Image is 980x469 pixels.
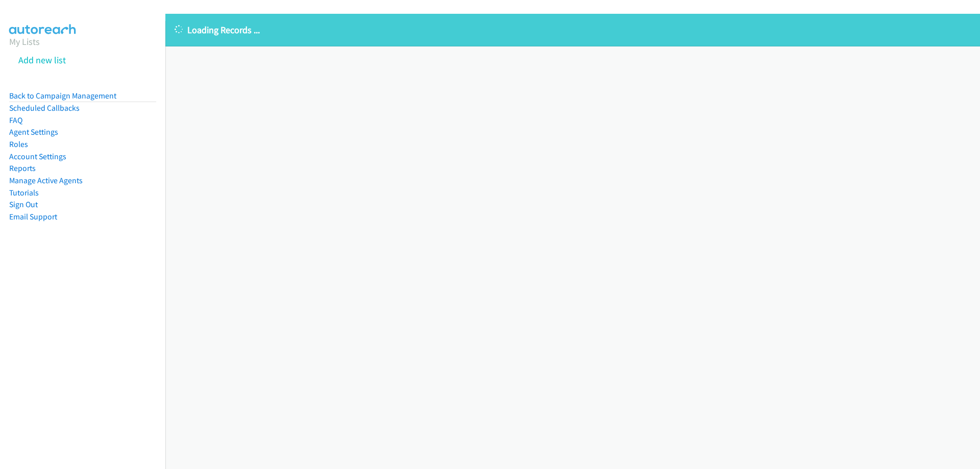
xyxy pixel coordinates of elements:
a: Add new list [18,54,66,66]
a: Tutorials [9,188,39,198]
a: Reports [9,163,36,173]
a: Email Support [9,212,57,221]
a: FAQ [9,115,22,125]
a: Agent Settings [9,127,58,137]
a: Roles [9,139,28,149]
a: Manage Active Agents [9,176,83,185]
a: Sign Out [9,200,38,209]
a: Back to Campaign Management [9,91,116,101]
a: Scheduled Callbacks [9,103,80,113]
a: My Lists [9,36,40,47]
p: Loading Records ... [175,23,971,37]
a: Account Settings [9,152,66,161]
